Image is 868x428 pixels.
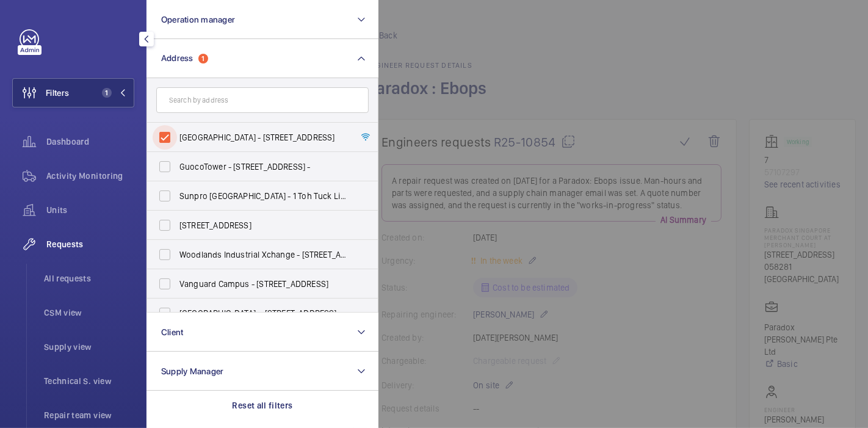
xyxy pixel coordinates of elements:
[12,78,134,107] button: Filters1
[46,87,69,99] span: Filters
[44,272,134,285] span: All requests
[46,238,134,250] span: Requests
[44,306,134,319] span: CSM view
[44,409,134,421] span: Repair team view
[44,375,134,387] span: Technical S. view
[46,170,134,182] span: Activity Monitoring
[44,341,134,353] span: Supply view
[102,88,112,98] span: 1
[46,204,134,216] span: Units
[46,136,134,148] span: Dashboard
